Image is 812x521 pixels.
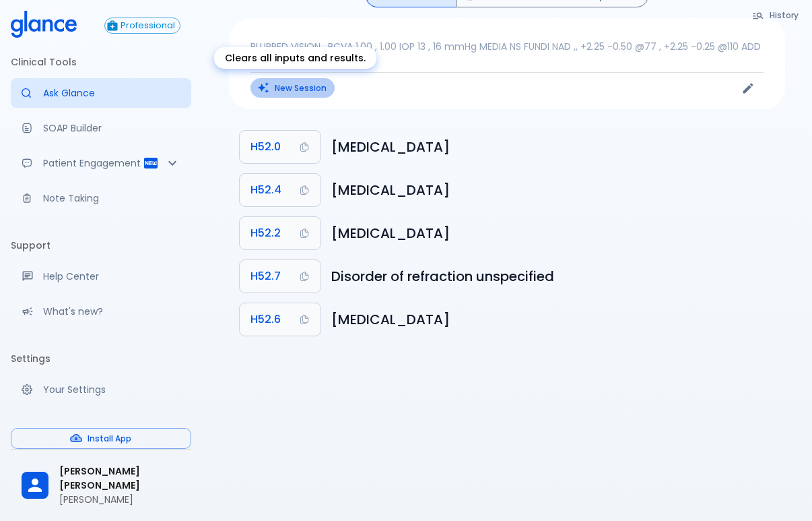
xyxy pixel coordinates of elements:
[43,156,143,170] p: Patient Engagement
[240,260,320,293] button: Copy Code H52.7 to clipboard
[250,224,281,243] span: H52.2
[214,47,376,69] div: Clears all inputs and results.
[43,191,180,205] p: Note Taking
[11,183,191,213] a: Advanced note-taking
[116,21,180,31] span: Professional
[331,179,774,201] h6: Presbyopia
[11,455,191,516] div: [PERSON_NAME] [PERSON_NAME][PERSON_NAME]
[59,464,180,493] span: [PERSON_NAME] [PERSON_NAME]
[11,229,191,262] li: Support
[11,113,191,143] a: Docugen: Compose a clinical documentation in seconds
[240,174,320,206] button: Copy Code H52.4 to clipboard
[11,78,191,108] a: Moramiz: Find ICD10AM codes instantly
[250,137,281,156] span: H52.0
[11,148,191,178] div: Patient Reports & Referrals
[250,40,764,67] p: BLURRED VISION , BCVA 1.00 , 1.00 IOP 13 , 16 mmHg MEDIA NS FUNDI NAD ,, +2.25 -0.50 @77 , +2.25 ...
[745,5,807,25] button: History
[11,428,191,449] button: Install App
[43,383,180,396] p: Your Settings
[240,217,320,249] button: Copy Code H52.2 to clipboard
[11,375,191,404] a: Manage your settings
[240,131,320,163] button: Copy Code H52.0 to clipboard
[331,136,774,158] h6: Hypermetropia
[250,181,281,200] span: H52.4
[43,305,180,318] p: What's new?
[738,78,758,98] button: Edit
[43,86,180,100] p: Ask Glance
[11,262,191,291] a: Get help from our support team
[331,266,774,287] h6: Disorder of refraction, unspecified
[331,309,774,330] h6: Other disorders of refraction
[11,297,191,326] div: Recent updates and feature releases
[250,267,281,286] span: H52.7
[331,222,774,244] h6: Astigmatism
[43,121,180,135] p: SOAP Builder
[240,303,320,336] button: Copy Code H52.6 to clipboard
[104,18,191,34] a: Click to view or change your subscription
[104,18,180,34] button: Professional
[11,46,191,78] li: Clinical Tools
[59,493,180,506] p: [PERSON_NAME]
[250,78,335,98] button: Clears all inputs and results.
[43,270,180,283] p: Help Center
[250,310,281,329] span: H52.6
[11,342,191,375] li: Settings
